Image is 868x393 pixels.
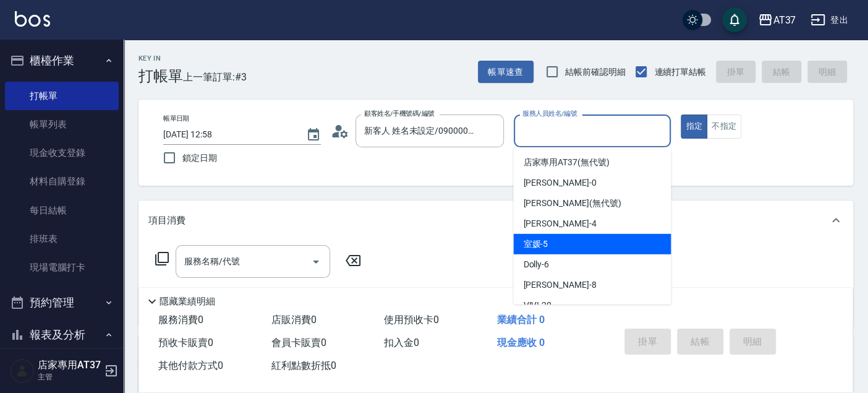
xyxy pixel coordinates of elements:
[523,299,551,312] span: VIVI -20
[306,252,326,272] button: Open
[38,371,101,382] p: 主管
[384,314,439,326] span: 使用預收卡 0
[183,69,247,85] span: 上一筆訂單:#3
[565,66,626,79] span: 結帳前確認明細
[773,12,796,28] div: AT37
[523,217,596,230] span: [PERSON_NAME] -4
[182,152,217,165] span: 鎖定日期
[5,82,119,110] a: 打帳單
[5,225,119,253] a: 排班表
[38,359,101,371] h5: 店家專用AT37
[160,295,215,308] p: 隱藏業績明細
[5,319,119,351] button: 報表及分析
[522,109,577,118] label: 服務人員姓名/編號
[497,337,545,348] span: 現金應收 0
[364,109,435,118] label: 顧客姓名/手機號碼/編號
[523,238,548,251] span: 室媛 -5
[5,139,119,167] a: 現金收支登錄
[523,258,549,271] span: Dolly -6
[158,314,203,326] span: 服務消費 0
[523,156,609,169] span: 店家專用AT37 (無代號)
[163,124,294,145] input: YYYY/MM/DD hh:mm
[271,337,326,348] span: 會員卡販賣 0
[654,66,706,79] span: 連續打單結帳
[523,176,596,189] span: [PERSON_NAME] -0
[5,196,119,225] a: 每日結帳
[299,120,328,150] button: Choose date, selected date is 2025-10-15
[10,358,35,383] img: Person
[806,9,853,32] button: 登出
[497,314,545,326] span: 業績合計 0
[523,279,596,292] span: [PERSON_NAME] -8
[271,360,336,371] span: 紅利點數折抵 0
[384,337,419,348] span: 扣入金 0
[5,167,119,196] a: 材料自購登錄
[707,114,741,139] button: 不指定
[523,197,621,210] span: [PERSON_NAME] (無代號)
[15,11,50,27] img: Logo
[681,114,707,139] button: 指定
[271,314,317,326] span: 店販消費 0
[158,337,213,348] span: 預收卡販賣 0
[5,45,119,77] button: 櫃檯作業
[148,214,185,227] p: 項目消費
[478,61,534,84] button: 帳單速查
[138,201,853,240] div: 項目消費
[753,7,801,33] button: AT37
[138,54,183,63] h2: Key In
[138,67,183,85] h3: 打帳單
[163,114,189,123] label: 帳單日期
[158,360,223,371] span: 其他付款方式 0
[5,110,119,139] a: 帳單列表
[722,7,747,32] button: save
[5,253,119,282] a: 現場電腦打卡
[5,287,119,319] button: 預約管理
